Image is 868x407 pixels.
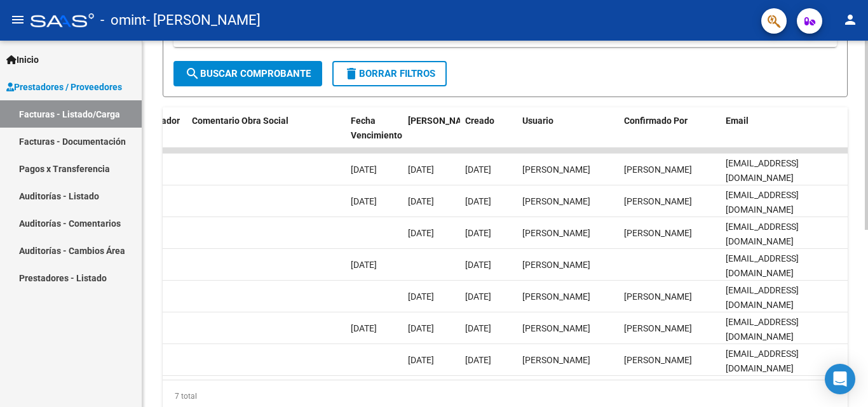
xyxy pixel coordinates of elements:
[465,228,491,238] span: [DATE]
[403,107,460,163] datatable-header-cell: Fecha Confimado
[332,61,447,86] button: Borrar Filtros
[619,107,721,163] datatable-header-cell: Confirmado Por
[465,116,494,126] span: Creado
[624,116,688,126] span: Confirmado Por
[408,116,477,126] span: [PERSON_NAME]
[522,355,590,365] span: [PERSON_NAME]
[624,196,692,206] span: [PERSON_NAME]
[522,228,590,238] span: [PERSON_NAME]
[408,323,434,333] span: [DATE]
[843,12,858,27] mat-icon: person
[624,291,692,302] span: [PERSON_NAME]
[146,6,261,34] span: - [PERSON_NAME]
[351,196,377,206] span: [DATE]
[517,107,619,163] datatable-header-cell: Usuario
[465,260,491,270] span: [DATE]
[6,80,122,94] span: Prestadores / Proveedores
[825,364,855,394] div: Open Intercom Messenger
[187,107,346,163] datatable-header-cell: Comentario Obra Social
[721,107,848,163] datatable-header-cell: Email
[522,260,590,270] span: [PERSON_NAME]
[351,323,377,333] span: [DATE]
[465,164,491,175] span: [DATE]
[100,6,146,34] span: - omint
[192,116,288,126] span: Comentario Obra Social
[624,323,692,333] span: [PERSON_NAME]
[10,12,25,27] mat-icon: menu
[522,164,590,175] span: [PERSON_NAME]
[344,68,435,79] span: Borrar Filtros
[460,107,517,163] datatable-header-cell: Creado
[408,164,434,175] span: [DATE]
[726,116,749,126] span: Email
[173,61,322,86] button: Buscar Comprobante
[726,317,799,342] span: [EMAIL_ADDRESS][DOMAIN_NAME]
[408,228,434,238] span: [DATE]
[351,116,402,140] span: Fecha Vencimiento
[346,107,403,163] datatable-header-cell: Fecha Vencimiento
[351,164,377,175] span: [DATE]
[624,228,692,238] span: [PERSON_NAME]
[408,355,434,365] span: [DATE]
[185,68,311,79] span: Buscar Comprobante
[408,291,434,302] span: [DATE]
[465,323,491,333] span: [DATE]
[351,260,377,270] span: [DATE]
[624,355,692,365] span: [PERSON_NAME]
[726,158,799,183] span: [EMAIL_ADDRESS][DOMAIN_NAME]
[465,196,491,206] span: [DATE]
[624,164,692,175] span: [PERSON_NAME]
[726,222,799,246] span: [EMAIL_ADDRESS][DOMAIN_NAME]
[522,291,590,302] span: [PERSON_NAME]
[726,285,799,310] span: [EMAIL_ADDRESS][DOMAIN_NAME]
[408,196,434,206] span: [DATE]
[726,253,799,278] span: [EMAIL_ADDRESS][DOMAIN_NAME]
[726,349,799,373] span: [EMAIL_ADDRESS][DOMAIN_NAME]
[6,53,39,67] span: Inicio
[522,196,590,206] span: [PERSON_NAME]
[522,323,590,333] span: [PERSON_NAME]
[522,116,553,126] span: Usuario
[726,190,799,215] span: [EMAIL_ADDRESS][DOMAIN_NAME]
[465,291,491,302] span: [DATE]
[185,66,200,81] mat-icon: search
[344,66,359,81] mat-icon: delete
[465,355,491,365] span: [DATE]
